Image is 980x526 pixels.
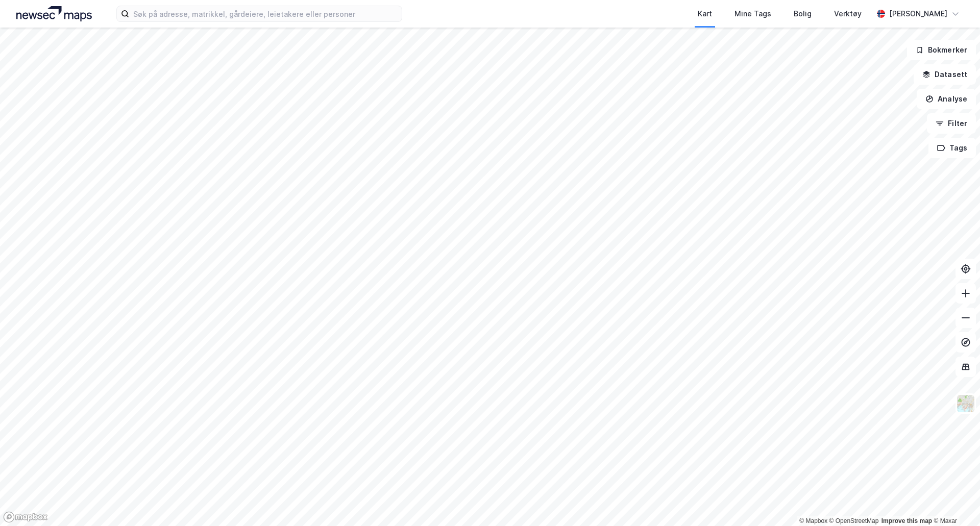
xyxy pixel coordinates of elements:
[16,6,92,21] img: logo.a4113a55bc3d86da70a041830d287a7e.svg
[889,8,947,20] div: [PERSON_NAME]
[794,8,812,20] div: Bolig
[929,477,980,526] iframe: Chat Widget
[734,8,771,20] div: Mine Tags
[129,6,402,21] input: Søk på adresse, matrikkel, gårdeiere, leietakere eller personer
[834,8,862,20] div: Verktøy
[929,477,980,526] div: Kontrollprogram for chat
[698,8,712,20] div: Kart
